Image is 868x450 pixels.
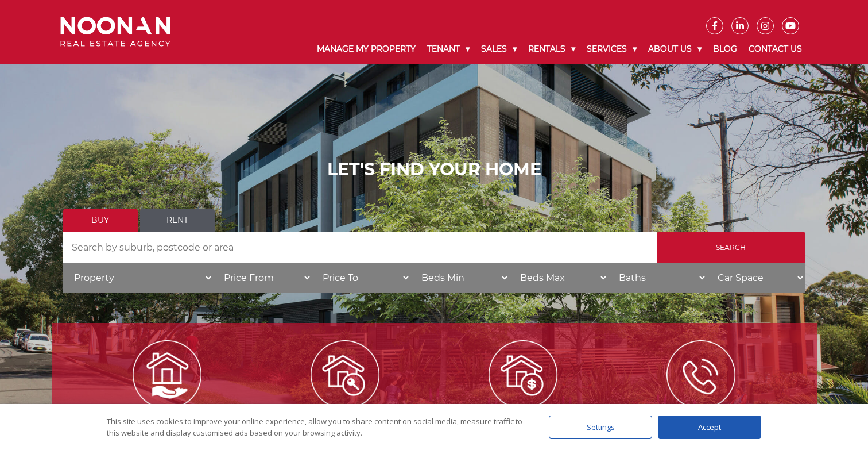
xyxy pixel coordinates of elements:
a: Buy [63,209,138,232]
img: Noonan Real Estate Agency [60,17,170,47]
a: Rent [140,209,215,232]
a: Manage My Property [311,34,421,64]
input: Search [657,232,805,263]
img: Sell my property [489,340,557,409]
a: ContactUs [613,368,789,441]
div: Accept [658,416,761,439]
a: Rentals [522,34,581,64]
a: Sales [475,34,522,64]
input: Search by suburb, postcode or area [63,232,657,263]
a: Tenant [421,34,475,64]
a: Managemy Property [79,368,255,441]
a: Sellmy Property [435,368,611,441]
h1: LET'S FIND YOUR HOME [63,159,805,180]
img: Lease my property [311,340,379,409]
a: Blog [707,34,743,64]
a: About Us [642,34,707,64]
div: This site uses cookies to improve your online experience, allow you to share content on social me... [107,416,526,439]
a: Leasemy Property [257,368,433,441]
img: ICONS [666,340,735,409]
a: Services [581,34,642,64]
div: Settings [549,416,652,439]
a: Contact Us [743,34,808,64]
img: Manage my Property [133,340,201,409]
